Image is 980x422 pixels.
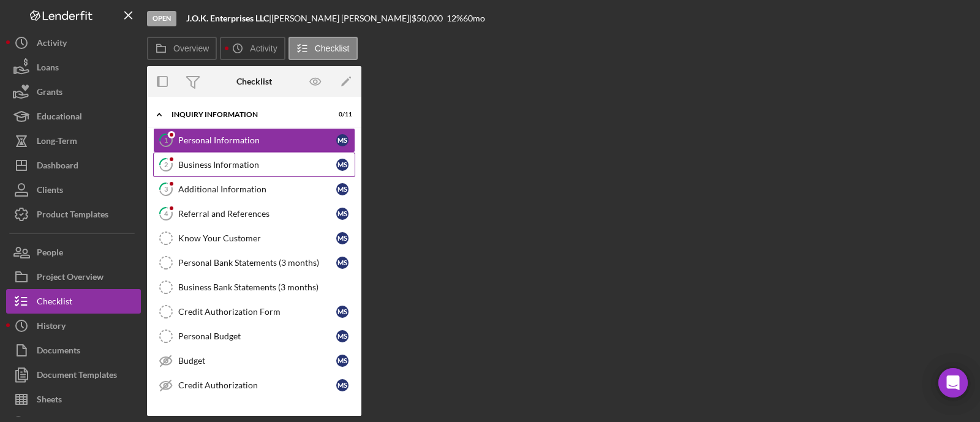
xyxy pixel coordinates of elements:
[6,314,141,338] button: History
[336,257,349,269] div: M S
[938,368,968,398] div: Open Intercom Messenger
[178,331,336,341] div: Personal Budget
[147,11,176,26] div: Open
[37,314,66,341] div: History
[6,387,141,412] button: Sheets
[330,111,352,118] div: 0 / 11
[178,258,336,268] div: Personal Bank Statements (3 months)
[336,159,349,171] div: M S
[153,153,355,177] a: 2Business InformationMS
[336,208,349,220] div: M S
[171,111,322,118] div: INQUIRY INFORMATION
[6,55,141,80] button: Loans
[336,183,349,195] div: M S
[186,13,269,23] b: J.O.K. Enterprises LLC
[153,226,355,251] a: Know Your CustomerMS
[164,136,168,144] tspan: 1
[336,379,349,391] div: M S
[153,300,355,324] a: Credit Authorization FormMS
[37,338,80,366] div: Documents
[336,232,349,244] div: M S
[447,13,463,23] div: 12 %
[164,160,168,168] tspan: 2
[336,134,349,146] div: M S
[315,43,350,53] label: Checklist
[37,240,63,268] div: People
[178,209,336,219] div: Referral and References
[288,37,358,60] button: Checklist
[6,240,141,265] button: People
[153,324,355,349] a: Personal BudgetMS
[6,178,141,202] button: Clients
[412,13,443,23] span: $50,000
[6,104,141,129] button: Educational
[153,349,355,373] a: BudgetMS
[37,55,59,83] div: Loans
[37,129,77,156] div: Long-Term
[173,43,209,53] label: Overview
[178,307,336,317] div: Credit Authorization Form
[6,80,141,104] button: Grants
[153,128,355,153] a: 1Personal InformationMS
[6,363,141,387] button: Document Templates
[37,80,62,107] div: Grants
[37,153,78,181] div: Dashboard
[178,160,336,170] div: Business Information
[178,184,336,194] div: Additional Information
[6,338,141,363] button: Documents
[6,202,141,227] button: Product Templates
[37,202,108,230] div: Product Templates
[178,356,336,366] div: Budget
[178,380,336,390] div: Credit Authorization
[37,104,82,132] div: Educational
[178,233,336,243] div: Know Your Customer
[6,153,141,178] button: Dashboard
[236,77,272,86] div: Checklist
[164,209,168,217] tspan: 4
[336,330,349,342] div: M S
[37,363,117,390] div: Document Templates
[37,178,63,205] div: Clients
[463,13,485,23] div: 60 mo
[330,415,352,422] div: 1 / 4
[178,282,355,292] div: Business Bank Statements (3 months)
[147,37,217,60] button: Overview
[37,387,62,415] div: Sheets
[250,43,277,53] label: Activity
[271,13,412,23] div: [PERSON_NAME] [PERSON_NAME] |
[37,289,72,317] div: Checklist
[153,202,355,226] a: 4Referral and ReferencesMS
[178,135,336,145] div: Personal Information
[220,37,285,60] button: Activity
[6,289,141,314] button: Checklist
[164,185,168,193] tspan: 3
[153,275,355,300] a: Business Bank Statements (3 months)
[336,306,349,318] div: M S
[171,415,322,422] div: ELIGIBILITY
[37,31,67,58] div: Activity
[6,129,141,153] button: Long-Term
[153,177,355,202] a: 3Additional InformationMS
[37,265,104,292] div: Project Overview
[186,13,271,23] div: |
[6,31,141,55] button: Activity
[153,373,355,398] a: Credit AuthorizationMS
[6,265,141,289] button: Project Overview
[153,251,355,275] a: Personal Bank Statements (3 months)MS
[336,355,349,367] div: M S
